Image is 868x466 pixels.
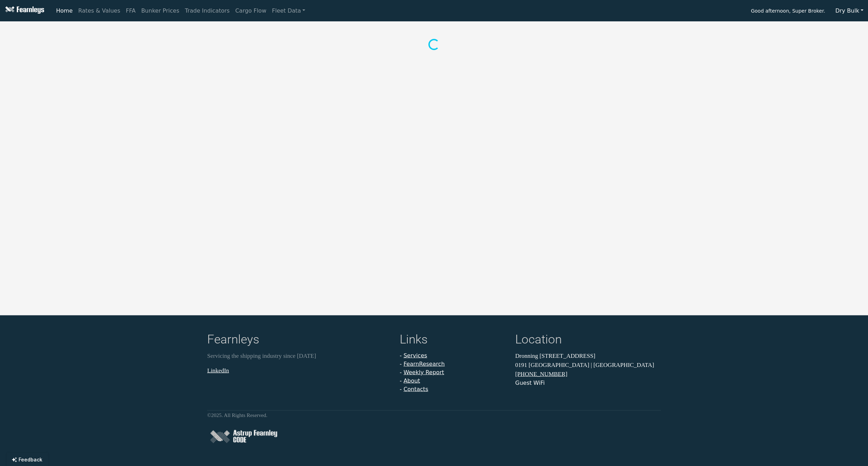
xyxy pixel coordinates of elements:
[515,360,661,369] p: 0191 [GEOGRAPHIC_DATA] | [GEOGRAPHIC_DATA]
[53,4,75,18] a: Home
[515,371,567,377] a: [PHONE_NUMBER]
[182,4,232,18] a: Trade Indicators
[751,6,825,18] span: Good afternoon, Super Broker.
[138,4,182,18] a: Bunker Prices
[269,4,308,18] a: Fleet Data
[404,369,444,376] a: Weekly Report
[400,368,507,377] li: -
[207,332,391,349] h4: Fearnleys
[3,6,44,15] img: Fearnleys Logo
[207,412,267,418] small: © 2025 . All Rights Reserved.
[404,361,445,367] a: FearnResearch
[400,360,507,368] li: -
[232,4,269,18] a: Cargo Flow
[400,352,507,360] li: -
[515,332,661,349] h4: Location
[400,385,507,394] li: -
[400,332,507,349] h4: Links
[404,386,428,392] a: Contacts
[400,377,507,385] li: -
[515,379,545,387] button: Guest WiFi
[123,4,139,18] a: FFA
[404,352,427,359] a: Services
[515,352,661,361] p: Dronning [STREET_ADDRESS]
[831,4,868,18] button: Dry Bulk
[76,4,123,18] a: Rates & Values
[207,367,229,374] a: LinkedIn
[207,352,391,361] p: Servicing the shipping industry since [DATE]
[404,377,420,384] a: About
